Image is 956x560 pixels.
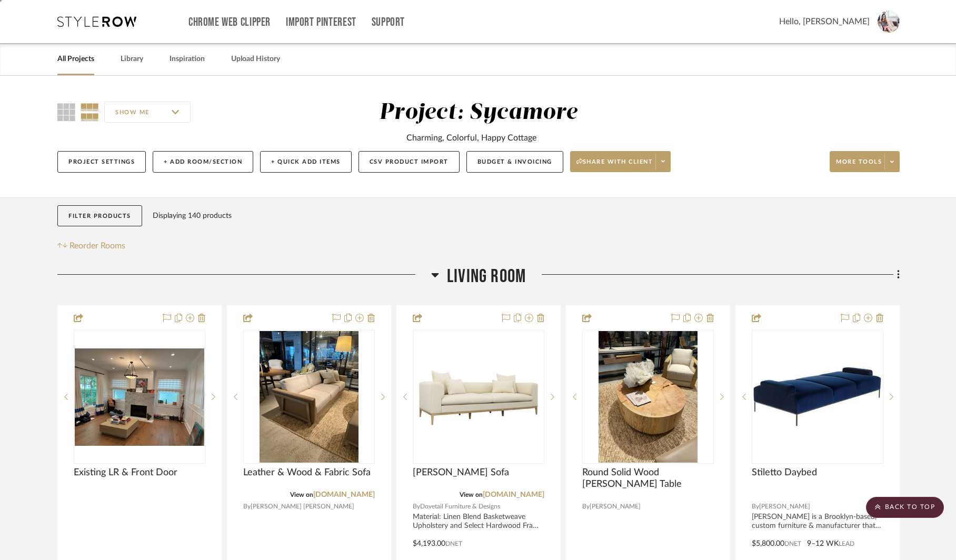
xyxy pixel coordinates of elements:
[243,467,371,478] span: Leather & Wood & Fabric Sofa
[57,151,146,173] button: Project Settings
[413,502,420,512] span: By
[576,158,653,174] span: Share with client
[460,492,483,498] span: View on
[830,151,900,172] button: More tools
[74,331,205,463] div: 0
[170,52,205,66] a: Inspiration
[483,491,544,498] a: [DOMAIN_NAME]
[590,502,641,512] span: [PERSON_NAME]
[153,205,232,226] div: Displaying 140 products
[260,151,352,173] button: + Quick Add Items
[466,151,563,173] button: Budget & Invoicing
[379,102,577,124] div: Project: Sycamore
[582,502,590,512] span: By
[75,348,204,446] img: Existing LR & Front Door
[188,18,271,27] a: Chrome Web Clipper
[836,158,882,174] span: More tools
[878,11,900,33] img: avatar
[447,265,526,288] span: Living Room
[414,332,543,462] img: Dalia Sofa
[413,467,509,478] span: [PERSON_NAME] Sofa
[121,52,143,66] a: Library
[290,492,313,498] span: View on
[406,132,536,144] div: Charming, Colorful, Happy Cottage
[153,151,253,173] button: + Add Room/Section
[57,239,125,252] button: Reorder Rooms
[286,18,356,27] a: Import Pinterest
[420,502,500,512] span: Dovetail Furniture & Designs
[779,15,870,28] span: Hello, [PERSON_NAME]
[752,467,817,478] span: Stiletto Daybed
[57,205,142,227] button: Filter Products
[753,332,882,462] img: Stiletto Daybed
[582,467,714,490] span: Round Solid Wood [PERSON_NAME] Table
[69,239,125,252] span: Reorder Rooms
[570,151,671,172] button: Share with client
[866,497,944,518] scroll-to-top-button: BACK TO TOP
[358,151,460,173] button: CSV Product Import
[599,331,698,463] img: Round Solid Wood Stump Table
[57,52,94,66] a: All Projects
[74,467,177,478] span: Existing LR & Front Door
[251,502,354,512] span: [PERSON_NAME] [PERSON_NAME]
[372,18,405,27] a: Support
[752,502,759,512] span: By
[413,331,544,463] div: 0
[260,331,358,463] img: Leather & Wood & Fabric Sofa
[243,502,251,512] span: By
[313,491,375,498] a: [DOMAIN_NAME]
[759,502,810,512] span: [PERSON_NAME]
[231,52,280,66] a: Upload History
